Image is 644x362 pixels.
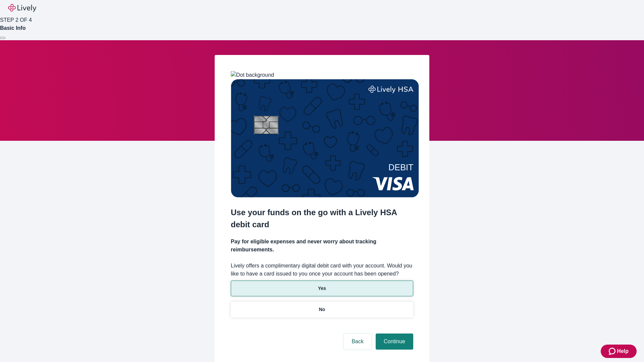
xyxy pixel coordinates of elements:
[231,262,413,278] label: Lively offers a complimentary digital debit card with your account. Would you like to have a card...
[231,206,413,231] h2: Use your funds on the go with a Lively HSA debit card
[231,71,274,79] img: Dot background
[343,334,372,350] button: Back
[231,281,413,296] button: Yes
[609,347,617,355] svg: Zendesk support icon
[319,306,325,313] p: No
[231,302,413,317] button: No
[318,285,326,292] p: Yes
[8,4,36,12] img: Lively
[231,238,413,254] h4: Pay for eligible expenses and never worry about tracking reimbursements.
[617,347,629,355] span: Help
[601,345,637,358] button: Zendesk support iconHelp
[231,79,419,197] img: Debit card
[376,334,413,350] button: Continue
